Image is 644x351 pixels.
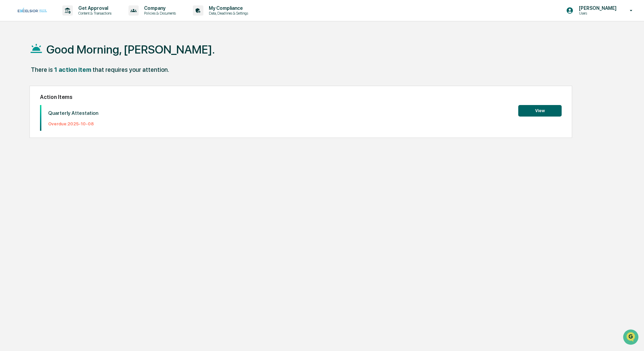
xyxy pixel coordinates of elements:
span: Data Lookup [14,98,43,105]
a: 🔎Data Lookup [4,96,45,108]
p: [PERSON_NAME] [573,5,620,11]
button: Start new chat [115,54,123,62]
a: 🗄️Attestations [46,83,87,95]
a: View [518,107,562,113]
p: Company [139,5,179,11]
div: Start new chat [23,52,111,59]
span: Pylon [67,115,82,120]
a: 🖐️Preclearance [4,83,46,95]
h2: Action Items [40,94,562,100]
div: 🗄️ [49,86,55,91]
button: View [518,105,562,117]
div: that requires your attention. [93,66,169,73]
div: 1 action item [54,66,91,73]
iframe: Open customer support [622,329,641,347]
h1: Good Morning, [PERSON_NAME]. [46,43,215,56]
p: My Compliance [203,5,251,11]
img: logo [16,8,49,13]
div: 🔎 [7,99,12,104]
span: Attestations [56,85,84,92]
p: Users [573,11,620,16]
p: Quarterly Attestation [48,110,98,116]
span: Preclearance [14,85,44,92]
p: Overdue: 2025-10-08 [48,121,98,126]
div: There is [31,66,53,73]
p: Content & Transactions [73,11,115,16]
div: 🖐️ [7,86,12,91]
a: Powered byPylon [48,115,82,120]
img: 1746055101610-c473b297-6a78-478c-a979-82029cc54cd1 [7,52,19,64]
div: We're available if you need us! [23,59,86,64]
p: Policies & Documents [139,11,179,16]
p: How can we help? [7,14,123,25]
p: Data, Deadlines & Settings [203,11,251,16]
p: Get Approval [73,5,115,11]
